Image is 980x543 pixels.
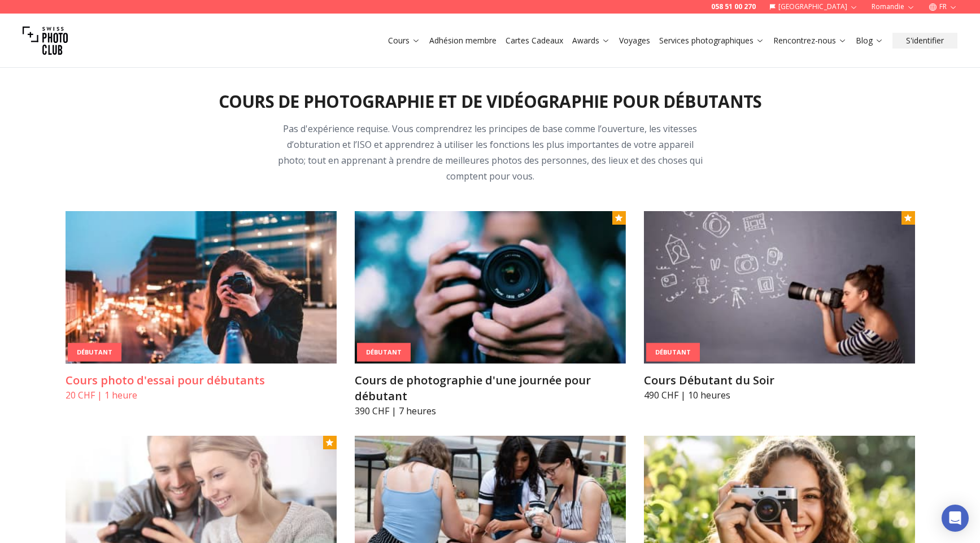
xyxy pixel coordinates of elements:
a: Cours Débutant du SoirDébutantCours Débutant du Soir490 CHF | 10 heures [644,211,915,402]
h3: Cours photo d'essai pour débutants [66,373,337,388]
img: Swiss photo club [23,18,68,63]
a: Services photographiques [659,35,764,46]
p: 490 CHF | 10 heures [644,388,915,402]
a: Voyages [619,35,650,46]
a: Awards [572,35,610,46]
button: Cours [384,33,425,49]
div: Débutant [357,343,411,362]
span: Pas d'expérience requise. Vous comprendrez les principes de base comme l’ouverture, les vitesses ... [278,122,703,182]
img: Cours Débutant du Soir [644,211,915,364]
a: Cours photo d'essai pour débutantsDébutantCours photo d'essai pour débutants20 CHF | 1 heure [66,211,337,402]
img: Cours photo d'essai pour débutants [66,211,337,364]
button: Adhésion membre [425,33,501,49]
button: Cartes Cadeaux [501,33,568,49]
h3: Cours de photographie d'une journée pour débutant [355,373,626,404]
p: 20 CHF | 1 heure [66,388,337,402]
a: 058 51 00 270 [711,2,756,11]
p: 390 CHF | 7 heures [355,404,626,418]
img: Cours de photographie d'une journée pour débutant [355,211,626,364]
h2: Cours de photographie et de vidéographie pour débutants [219,91,762,112]
button: Awards [568,33,615,49]
button: Blog [851,33,888,49]
div: Débutant [646,343,700,362]
a: Adhésion membre [429,35,496,46]
a: Cours de photographie d'une journée pour débutantDébutantCours de photographie d'une journée pour... [355,211,626,418]
div: Open Intercom Messenger [942,505,969,532]
button: Voyages [615,33,655,49]
button: Rencontrez-nous [769,33,851,49]
button: Services photographiques [655,33,769,49]
a: Cartes Cadeaux [506,35,563,46]
a: Rencontrez-nous [773,35,847,46]
h3: Cours Débutant du Soir [644,373,915,388]
div: Débutant [68,343,121,362]
button: S'identifier [892,33,957,49]
a: Cours [388,35,420,46]
a: Blog [856,35,883,46]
